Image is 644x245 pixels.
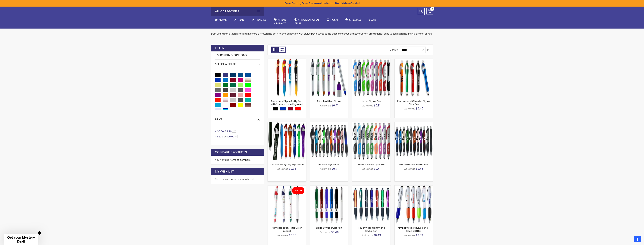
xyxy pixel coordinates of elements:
div: Select A Color [215,60,260,66]
a: Promotional iSlimster Stylus Click Pen [397,100,430,106]
span: $29.99 [226,135,234,138]
span: $0.40 [416,107,423,110]
span: $0.46 [416,167,423,171]
a: Promotional iSlimster Stylus Click Pen [395,59,433,62]
div: Red [295,107,301,111]
a: Lexus Metallic Stylus Pen [399,163,428,166]
div: You have no items to compare. [211,156,264,164]
span: $0.41 [331,167,338,171]
span: As low as [277,167,288,170]
a: Top [634,236,641,242]
span: $0.31 [374,104,380,107]
img: Slim Jen Silver Stylus [310,59,348,97]
span: As low as [362,167,373,170]
span: $20.00 [217,135,225,138]
span: $0.41 [331,104,338,107]
span: Home [219,18,227,22]
a: $0.00-$9.99127 [216,130,238,133]
a: Lexus Stylus Pen [352,59,391,62]
a: Superhero Ellipse Softy Pen with Stylus - Laser Engraved [271,100,303,106]
span: As low as [404,107,415,110]
span: $0.49 [373,233,381,237]
div: Price [215,115,260,121]
span: As low as [404,234,415,237]
img: TouchWrite Command Stylus Pen [352,185,391,224]
a: Rush [323,16,341,24]
a: Lexus Metallic Stylus Pen [395,122,433,125]
a: 4Pens4impact [270,16,290,28]
img: iSlimster II Pen - Full Color Imprint [268,185,306,224]
a: Specials [341,16,365,24]
a: Sierra Stylus Twist Pen [310,185,348,188]
a: TouchWrite Query Stylus Pen [270,163,304,166]
a: Slim Jen Silver Stylus [317,100,341,103]
div: Blue [280,107,286,111]
span: Pencils [256,18,266,22]
a: Boston Silver Stylus Pen [358,163,385,166]
img: Promotional iSlimster Stylus Click Pen [395,59,433,97]
a: Boston Stylus Pen [310,122,348,125]
span: $0.40 [289,233,296,237]
label: Sort By [390,48,398,51]
span: $0.35 [289,167,296,171]
div: 30% OFF [294,189,302,192]
div: Black [273,107,278,111]
span: Get your Mystery Deal! [7,236,35,243]
span: Blog [369,18,376,22]
a: Boston Silver Stylus Pen [352,122,391,125]
a: TouchWrite Query Stylus Pen [268,122,306,125]
span: 127 [232,130,236,133]
a: Home [211,16,230,24]
span: $9.99 [225,130,232,133]
img: Kimberly Logo Stylus Pens - Special Offer [395,185,433,224]
strong: Shopping Options [215,51,260,60]
div: You have no items in your wish list. [215,178,260,181]
span: 4Pens 4impact [274,18,286,25]
a: 0 [426,8,433,14]
a: $20.00-$29.994 [216,135,239,138]
span: $0.00 [217,130,224,133]
a: Boston Stylus Pen [319,163,340,166]
a: Kimberly Logo Stylus Pens - Special Offer [398,226,430,232]
a: Lexus Stylus Pen [362,100,381,103]
a: 4PROMOTIONALITEMS [290,16,323,28]
a: Slim Jen Silver Stylus [310,59,348,62]
a: Blog [365,16,380,24]
img: Sierra Stylus Twist Pen [310,185,348,224]
span: As low as [404,167,415,170]
a: Pens [230,16,248,24]
a: Superhero Ellipse Softy Pen with Stylus - Laser Engraved [268,59,306,62]
strong: Filter [215,46,224,50]
img: Lexus Metallic Stylus Pen [395,122,433,160]
span: As low as [320,231,331,234]
strong: Grid [271,47,278,53]
span: As low as [362,104,373,107]
span: $0.46 [331,230,339,234]
strong: My Wish List [215,170,234,174]
span: Rush [331,18,338,22]
a: iSlimster II Pen - Full Color Imprint [272,226,302,232]
a: TouchWrite Command Stylus Pen [352,185,391,188]
div: Both writing and tech functionalities are a match made in hybrid perfection with stylus pens. We ... [211,23,433,35]
span: As low as [320,104,331,107]
span: Specials [349,18,361,22]
span: As low as [277,234,288,237]
img: Superhero Ellipse Softy Pen with Stylus - Laser Engraved [268,59,306,97]
span: As low as [362,234,373,237]
a: Sierra Stylus Twist Pen [316,226,342,229]
div: Get your Mystery Deal!Close teaser [4,234,38,245]
strong: Compare Products [215,150,247,154]
img: Lexus Stylus Pen [352,59,391,97]
a: TouchWrite Command Stylus Pen [358,226,385,232]
img: TouchWrite Query Stylus Pen [268,122,306,160]
button: Close teaser [38,231,41,235]
span: $0.41 [374,167,381,171]
span: 4 [235,135,237,138]
span: $0.59 [416,233,423,237]
a: iSlimster II Pen - Full Color Imprint [268,185,306,188]
img: Boston Stylus Pen [310,122,348,160]
div: Burgundy [288,107,293,111]
span: 0 [432,8,433,11]
a: Kimberly Logo Stylus Pens - Special Offer [395,185,433,188]
div: All Categories [211,7,264,16]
